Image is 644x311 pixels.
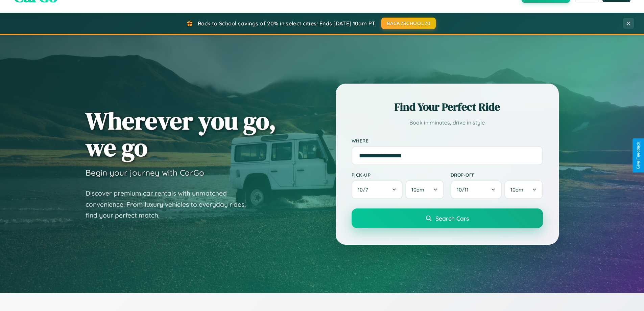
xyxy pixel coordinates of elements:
span: 10am [510,186,523,193]
div: Give Feedback [636,142,641,169]
h2: Find Your Perfect Ride [352,99,543,114]
button: 10am [405,180,444,199]
label: Drop-off [451,172,543,178]
label: Pick-up [352,172,444,178]
h3: Begin your journey with CarGo [86,168,204,178]
button: 10am [504,180,543,199]
span: 10 / 11 [457,186,472,193]
p: Discover premium car rentals with unmatched convenience. From luxury vehicles to everyday rides, ... [86,188,255,221]
span: Search Cars [435,215,469,222]
h1: Wherever you go, we go [86,107,276,161]
label: Where [352,138,543,143]
button: Search Cars [352,208,543,228]
p: Book in minutes, drive in style [352,118,543,128]
button: 10/7 [352,180,403,199]
span: 10 / 7 [358,186,372,193]
span: Back to School savings of 20% in select cities! Ends [DATE] 10am PT. [198,20,376,27]
span: 10am [411,186,424,193]
button: 10/11 [451,180,502,199]
button: BACK2SCHOOL20 [381,18,436,29]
